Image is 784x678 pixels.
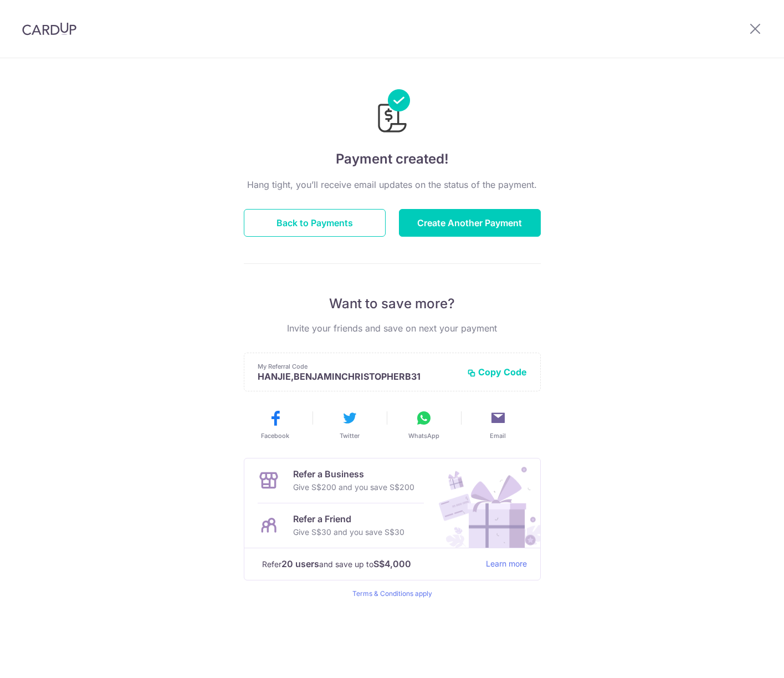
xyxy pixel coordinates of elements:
[408,431,439,440] span: WhatsApp
[244,209,386,237] button: Back to Payments
[258,371,458,382] p: HANJIE,BENJAMINCHRISTOPHERB31
[243,409,308,440] button: Facebook
[258,362,458,371] p: My Referral Code
[352,589,432,598] a: Terms & Conditions apply
[22,22,76,35] img: CardUp
[293,526,404,539] p: Give S$30 and you save S$30
[391,409,457,440] button: WhatsApp
[373,557,411,570] strong: S$4,000
[467,366,527,378] button: Copy Code
[713,645,773,672] iframe: Opens a widget where you can find more information
[261,431,289,440] span: Facebook
[486,557,527,571] a: Learn more
[428,458,540,548] img: Refer
[293,512,404,526] p: Refer a Friend
[340,431,360,440] span: Twitter
[490,431,506,440] span: Email
[244,149,541,169] h4: Payment created!
[244,322,541,335] p: Invite your friends and save on next your payment
[281,557,319,570] strong: 20 users
[317,409,382,440] button: Twitter
[293,481,414,494] p: Give S$200 and you save S$200
[244,178,541,191] p: Hang tight, you’ll receive email updates on the status of the payment.
[293,467,414,481] p: Refer a Business
[465,409,531,440] button: Email
[262,557,477,571] p: Refer and save up to
[375,89,410,136] img: Payments
[244,295,541,313] p: Want to save more?
[399,209,541,237] button: Create Another Payment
